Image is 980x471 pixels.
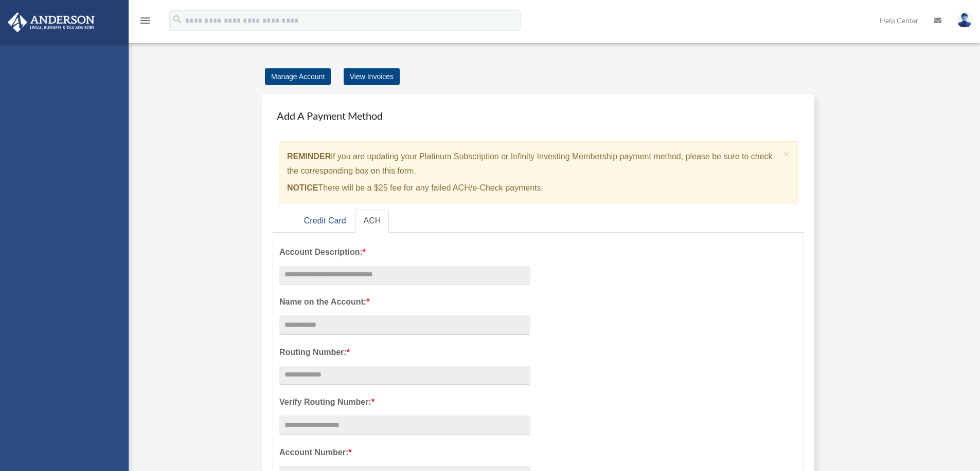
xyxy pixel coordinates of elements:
[287,183,318,192] strong: NOTICE
[783,148,790,159] button: Close
[279,395,530,409] label: Verify Routing Number:
[279,141,798,203] div: if you are updating your Platinum Subscription or Infinity Investing Membership payment method, p...
[139,18,151,27] a: menu
[957,13,972,28] img: User Pic
[287,152,331,161] strong: REMINDER
[783,148,790,160] span: ×
[279,295,530,309] label: Name on the Account:
[172,14,183,25] i: search
[273,104,804,127] h4: Add A Payment Method
[287,181,779,195] p: There will be a $25 fee for any failed ACH/e-Check payments.
[279,445,530,460] label: Account Number:
[139,14,151,27] i: menu
[296,210,354,233] a: Credit Card
[5,12,98,32] img: Anderson Advisors Platinum Portal
[355,210,389,233] a: ACH
[279,345,530,360] label: Routing Number:
[279,245,530,259] label: Account Description:
[344,68,400,85] a: View Invoices
[265,68,331,85] a: Manage Account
